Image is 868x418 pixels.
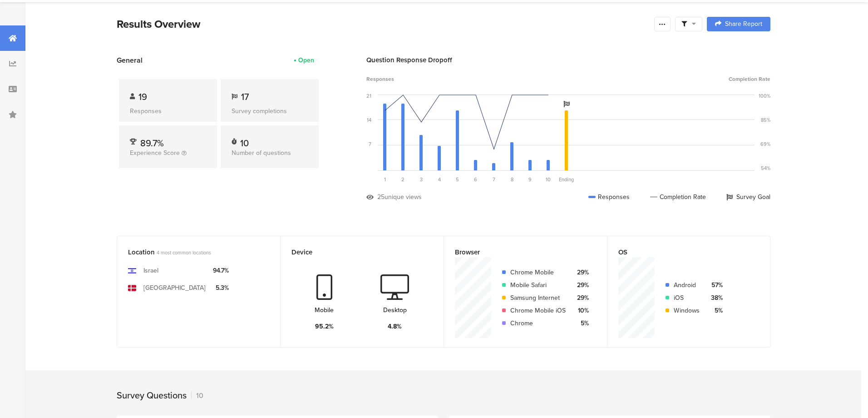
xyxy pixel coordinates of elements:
div: Results Overview [117,16,650,32]
div: 29% [573,268,589,277]
span: 6 [474,176,477,183]
div: 5% [707,306,723,315]
div: 85% [761,116,770,124]
span: 2 [401,176,404,183]
div: 5.3% [213,283,229,293]
span: Responses [366,75,394,83]
span: 5 [456,176,459,183]
span: Experience Score [130,148,180,158]
span: 17 [241,90,249,104]
span: 9 [528,176,532,183]
div: 95.2% [315,322,334,331]
span: Completion Rate [729,75,770,83]
div: Ending [557,176,576,183]
div: OS [618,247,744,257]
div: 57% [707,280,723,290]
i: Survey Goal [563,101,570,107]
span: 8 [511,176,513,183]
div: Survey completions [232,106,308,116]
span: Number of questions [232,148,291,158]
div: 25 [377,192,385,202]
div: Israel [143,266,158,275]
span: 3 [420,176,423,183]
div: Android [674,280,700,290]
div: unique views [385,192,422,202]
div: Completion Rate [650,192,706,202]
div: Survey Goal [726,192,770,202]
div: Windows [674,306,700,315]
div: Mobile [315,305,334,315]
div: 4.8% [388,322,402,331]
span: 10 [546,176,551,183]
div: 100% [759,92,770,100]
div: Device [291,247,418,257]
div: 29% [573,293,589,303]
div: Survey Questions [117,388,187,402]
div: [GEOGRAPHIC_DATA] [143,283,206,293]
div: Location [128,247,254,257]
span: 89.7% [140,136,164,150]
span: 19 [138,90,147,104]
div: 21 [366,92,371,100]
span: 4 [438,176,441,183]
div: 94.7% [213,266,229,275]
div: 14 [367,116,371,124]
span: 4 most common locations [157,249,211,256]
div: Chrome Mobile iOS [510,306,566,315]
div: iOS [674,293,700,303]
div: Mobile Safari [510,280,566,290]
div: Browser [455,247,581,257]
div: 10 [240,136,249,145]
div: Samsung Internet [510,293,566,303]
span: Share Report [725,21,762,27]
div: Chrome Mobile [510,268,566,277]
div: Desktop [383,305,407,315]
div: Responses [130,106,206,116]
span: General [117,55,143,65]
div: 54% [761,164,770,172]
div: 29% [573,280,589,290]
div: 10 [191,390,203,401]
span: 1 [384,176,386,183]
div: 38% [707,293,723,303]
div: 7 [369,140,371,148]
div: Question Response Dropoff [366,55,770,65]
span: 7 [493,176,495,183]
div: Responses [588,192,630,202]
div: Chrome [510,318,566,328]
div: 5% [573,318,589,328]
div: 10% [573,306,589,315]
div: Open [298,55,314,65]
div: 69% [760,140,770,148]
